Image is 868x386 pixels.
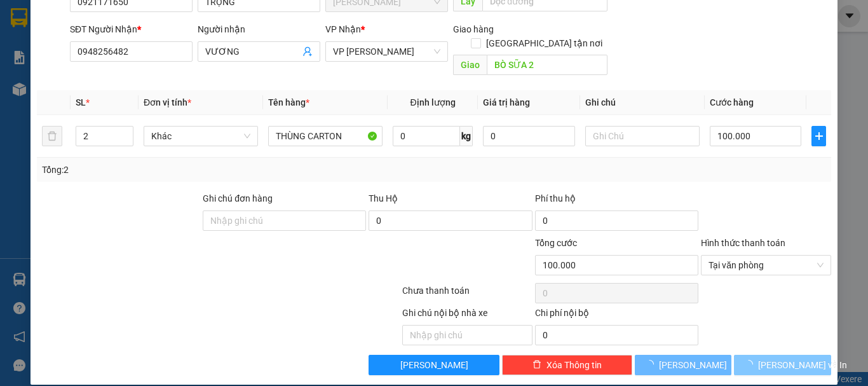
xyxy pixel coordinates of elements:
[325,24,361,34] span: VP Nhận
[758,358,847,372] span: [PERSON_NAME] và In
[70,22,193,36] div: SĐT Người Nhận
[42,126,62,146] button: delete
[585,126,700,146] input: Ghi Chú
[483,97,530,107] span: Giá trị hàng
[402,325,532,345] input: Nhập ghi chú
[400,358,468,372] span: [PERSON_NAME]
[535,306,698,325] div: Chi phí nội bộ
[659,358,727,372] span: [PERSON_NAME]
[709,256,824,275] span: Tại văn phòng
[502,355,632,375] button: deleteXóa Thông tin
[481,36,607,50] span: [GEOGRAPHIC_DATA] tận nơi
[151,127,250,146] span: Khác
[487,55,607,75] input: Dọc đường
[333,42,440,61] span: VP Phan Rang
[535,191,698,210] div: Phí thu hộ
[369,355,499,375] button: [PERSON_NAME]
[744,360,758,369] span: loading
[369,193,398,203] span: Thu Hộ
[580,90,705,115] th: Ghi chú
[402,306,532,325] div: Ghi chú nội bộ nhà xe
[483,126,574,146] input: 0
[302,46,313,57] span: user-add
[203,210,366,231] input: Ghi chú đơn hàng
[453,55,487,75] span: Giao
[546,358,602,372] span: Xóa Thông tin
[144,97,191,107] span: Đơn vị tính
[203,193,273,203] label: Ghi chú đơn hàng
[460,126,473,146] span: kg
[198,22,320,36] div: Người nhận
[701,238,785,248] label: Hình thức thanh toán
[635,355,732,375] button: [PERSON_NAME]
[811,126,826,146] button: plus
[268,97,309,107] span: Tên hàng
[812,131,825,141] span: plus
[401,284,534,306] div: Chưa thanh toán
[453,24,494,34] span: Giao hàng
[645,360,659,369] span: loading
[734,355,831,375] button: [PERSON_NAME] và In
[710,97,754,107] span: Cước hàng
[410,97,455,107] span: Định lượng
[535,238,577,248] span: Tổng cước
[268,126,383,146] input: VD: Bàn, Ghế
[532,360,541,370] span: delete
[42,163,336,177] div: Tổng: 2
[76,97,86,107] span: SL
